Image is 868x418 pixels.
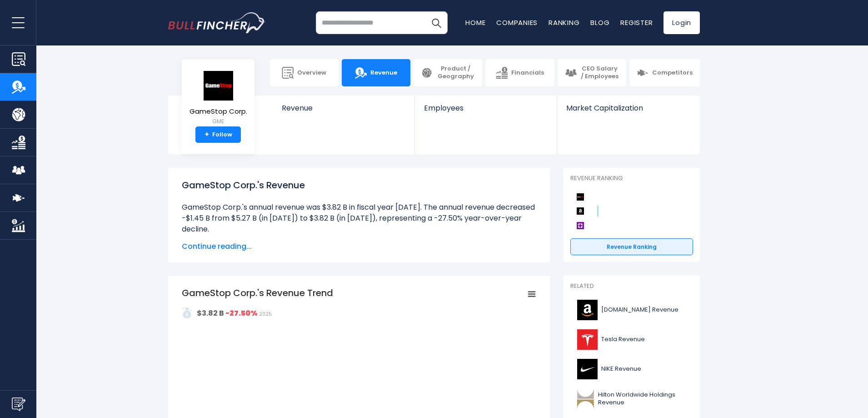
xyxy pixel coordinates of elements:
a: Market Capitalization [557,96,699,128]
a: Revenue [273,96,415,128]
img: bullfincher logo [168,12,266,33]
a: Home [465,18,485,27]
p: Revenue Ranking [570,175,693,182]
img: TSLA logo [576,329,599,350]
span: Revenue [282,104,406,112]
small: GME [190,117,247,126]
span: Continue reading... [182,241,536,252]
a: Revenue [342,59,410,86]
a: Employees [415,96,556,128]
a: Companies [496,18,538,27]
a: [DOMAIN_NAME] Revenue [570,297,693,322]
a: Product / Geography [414,59,482,86]
span: 2025 [259,311,272,317]
a: NIKE Revenue [570,357,693,382]
span: GameStop Corp. [190,108,247,116]
span: Product / Geography [436,65,475,81]
a: Ranking [549,18,579,27]
strong: $3.82 B [197,308,224,318]
a: Blog [590,18,609,27]
strong: + [205,131,209,139]
button: Search [425,11,448,34]
tspan: GameStop Corp.'s Revenue Trend [182,287,333,299]
a: +Follow [195,126,241,143]
span: Market Capitalization [566,104,690,112]
img: Amazon.com competitors logo [575,206,586,217]
h1: GameStop Corp.'s Revenue [182,178,536,192]
img: HLT logo [576,388,595,409]
a: Go to homepage [168,12,266,33]
span: Financials [511,69,544,77]
span: Revenue [370,69,397,77]
a: Register [620,18,653,27]
a: Financials [485,59,554,86]
img: Wayfair competitors logo [575,220,586,231]
li: GameStop Corp.'s annual revenue was $3.82 B in fiscal year [DATE]. The annual revenue decreased -... [182,202,536,235]
img: addasd [182,307,193,318]
p: Related [570,282,693,290]
a: Login [663,11,700,34]
span: CEO Salary / Employees [580,65,619,81]
img: AMZN logo [576,300,599,320]
img: NKE logo [576,359,599,379]
a: Tesla Revenue [570,327,693,352]
a: Overview [270,59,339,86]
a: Competitors [629,59,700,86]
span: Overview [297,69,326,77]
a: Hilton Worldwide Holdings Revenue [570,386,693,411]
img: GameStop Corp. competitors logo [575,191,586,202]
a: Revenue Ranking [570,238,693,256]
a: CEO Salary / Employees [558,59,626,86]
span: Competitors [652,69,693,77]
span: Employees [424,104,547,112]
strong: -27.50% [225,308,258,318]
a: GameStop Corp. GME [189,70,248,127]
